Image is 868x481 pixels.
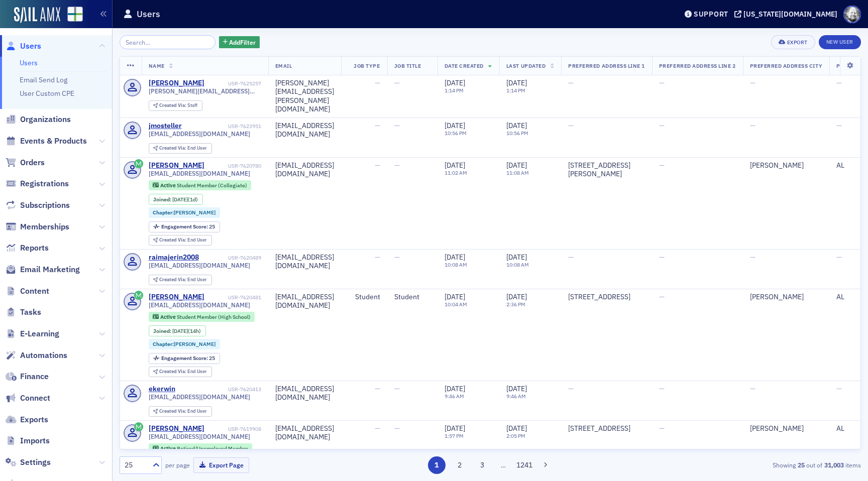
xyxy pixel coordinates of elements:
[394,384,400,393] span: —
[506,261,529,268] time: 10:08 AM
[506,253,527,262] span: [DATE]
[159,368,187,375] span: Created Via :
[750,121,755,130] span: —
[445,121,465,130] span: [DATE]
[149,293,204,302] a: [PERSON_NAME]
[506,62,546,69] span: Last Updated
[275,79,334,114] div: [PERSON_NAME][EMAIL_ADDRESS][PERSON_NAME][DOMAIN_NAME]
[734,11,841,18] button: [US_STATE][DOMAIN_NAME]
[20,286,49,297] span: Content
[506,393,526,400] time: 9:46 AM
[206,294,261,301] div: USR-7620481
[149,385,175,394] a: ekerwin
[750,384,755,393] span: —
[375,161,380,170] span: —
[659,78,665,87] span: —
[787,40,808,45] div: Export
[149,87,261,95] span: [PERSON_NAME][EMAIL_ADDRESS][PERSON_NAME][DOMAIN_NAME]
[506,161,527,170] span: [DATE]
[836,78,842,87] span: —
[125,460,147,470] div: 25
[6,264,80,275] a: Email Marketing
[6,435,50,446] a: Imports
[428,456,446,474] button: 1
[750,253,755,262] span: —
[375,78,380,87] span: —
[165,460,190,469] label: per page
[14,7,60,23] img: SailAMX
[506,78,527,87] span: [DATE]
[161,224,215,229] div: 25
[193,457,249,473] button: Export Page
[6,243,49,254] a: Reports
[445,87,464,94] time: 1:14 PM
[394,78,400,87] span: —
[153,209,215,216] a: Chapter:[PERSON_NAME]
[275,122,334,139] div: [EMAIL_ADDRESS][DOMAIN_NAME]
[20,264,80,275] span: Email Marketing
[750,424,823,433] div: [PERSON_NAME]
[6,221,69,232] a: Memberships
[750,293,823,302] div: [PERSON_NAME]
[568,424,645,433] div: [STREET_ADDRESS]
[149,433,250,440] span: [EMAIL_ADDRESS][DOMAIN_NAME]
[275,424,334,442] div: [EMAIL_ADDRESS][DOMAIN_NAME]
[659,253,665,262] span: —
[149,325,206,336] div: Joined: 2025-09-16 00:00:00
[659,62,736,69] span: Preferred Address Line 2
[172,196,198,203] div: (1d)
[149,406,212,417] div: Created Via: End User
[149,221,220,232] div: Engagement Score: 25
[149,207,221,217] div: Chapter:
[149,122,182,131] a: jmosteller
[159,276,187,283] span: Created Via :
[153,182,247,188] a: Active Student Member (Collegiate)
[743,10,837,19] div: [US_STATE][DOMAIN_NAME]
[149,367,212,377] div: Created Via: End User
[20,41,41,52] span: Users
[149,393,250,401] span: [EMAIL_ADDRESS][DOMAIN_NAME]
[149,253,199,262] a: raimajerin2008
[159,103,197,108] div: Staff
[6,286,49,297] a: Content
[6,307,41,318] a: Tasks
[474,456,491,474] button: 3
[6,136,87,147] a: Events & Products
[153,209,174,216] span: Chapter :
[20,243,49,254] span: Reports
[6,157,45,168] a: Orders
[445,384,465,393] span: [DATE]
[394,424,400,433] span: —
[20,414,48,425] span: Exports
[149,424,204,433] a: [PERSON_NAME]
[445,62,484,69] span: Date Created
[153,313,250,320] a: Active Student Member (High School)
[506,301,525,308] time: 2:36 PM
[796,460,806,469] strong: 25
[20,221,69,232] span: Memberships
[20,157,45,168] span: Orders
[149,194,203,205] div: Joined: 2025-09-15 00:00:00
[659,292,665,301] span: —
[275,62,292,69] span: Email
[161,354,209,362] span: Engagement Score :
[20,178,69,189] span: Registrations
[750,62,823,69] span: Preferred Address City
[659,424,665,433] span: —
[159,102,187,108] span: Created Via :
[506,169,529,176] time: 11:08 AM
[822,460,845,469] strong: 31,003
[219,36,260,49] button: AddFilter
[659,384,665,393] span: —
[229,38,256,47] span: Add Filter
[445,130,467,137] time: 10:56 PM
[20,393,50,404] span: Connect
[160,445,177,452] span: Active
[153,340,174,347] span: Chapter :
[149,79,204,88] div: [PERSON_NAME]
[149,130,250,138] span: [EMAIL_ADDRESS][DOMAIN_NAME]
[394,62,421,69] span: Job Title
